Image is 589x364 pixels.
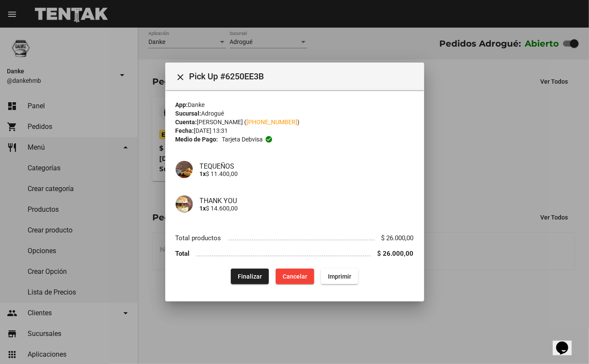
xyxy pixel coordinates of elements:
button: Imprimir [321,269,358,284]
div: [PERSON_NAME] ( ) [176,118,414,126]
iframe: chat widget [553,329,580,355]
b: 1x [200,170,206,177]
strong: App: [176,101,188,108]
strong: Fecha: [176,127,194,134]
span: Finalizar [238,273,262,280]
strong: Medio de Pago: [176,135,218,144]
button: Cancelar [276,269,314,284]
img: 7dc5a339-0a40-4abb-8fd4-86d69fedae7a.jpg [176,161,193,178]
button: Cerrar [172,68,189,85]
span: Cancelar [283,273,307,280]
span: Imprimir [328,273,351,280]
img: 48a15a04-7897-44e6-b345-df5d36d107ba.png [176,195,193,213]
h4: TEQUEÑOS [200,162,414,170]
mat-icon: check_circle [265,135,273,143]
p: $ 11.400,00 [200,170,414,177]
b: 1x [200,205,206,212]
li: Total productos $ 26.000,00 [176,230,414,246]
button: Finalizar [231,269,269,284]
span: Tarjeta debvisa [222,135,263,144]
a: [PHONE_NUMBER] [247,119,298,126]
strong: Sucursal: [176,110,202,117]
span: Pick Up #6250EE3B [189,69,417,83]
li: Total $ 26.000,00 [176,246,414,262]
strong: Cuenta: [176,119,197,126]
h4: THANK YOU [200,197,414,205]
p: $ 14.600,00 [200,205,414,212]
div: Danke [176,100,414,109]
div: [DATE] 13:31 [176,126,414,135]
div: Adrogué [176,109,414,118]
mat-icon: Cerrar [176,72,186,82]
